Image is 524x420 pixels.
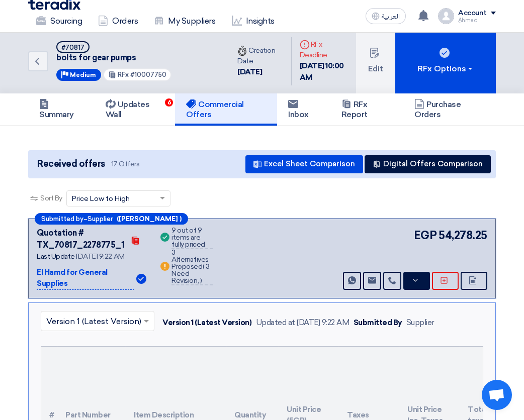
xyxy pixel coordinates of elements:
[40,193,62,203] span: Sort By
[245,155,363,173] button: Excel Sheet Comparison
[146,10,223,32] a: My Suppliers
[458,18,496,23] div: ِAhmed
[237,45,283,66] div: Creation Date
[277,93,330,126] a: Inbox
[356,29,395,93] button: Edit
[171,262,209,285] span: 3 Need Revision,
[482,380,512,410] a: Open chat
[88,216,113,222] span: Supplier
[366,8,406,24] button: العربية
[224,10,283,32] a: Insights
[203,262,205,271] span: (
[162,317,252,329] div: Version 1 (Latest Version)
[95,93,176,126] a: Updates Wall6
[439,227,487,244] span: 54,278.25
[111,159,140,169] span: 17 Offers
[118,71,129,78] span: RFx
[171,249,213,285] div: 3 Alternatives Proposed
[175,93,277,126] a: Commercial Offers
[300,60,348,83] div: [DATE] 10:00 AM
[56,41,217,63] h5: bolts for gear pumps
[382,13,400,20] span: العربية
[37,252,75,261] span: Last Update
[330,93,404,126] a: RFx Report
[288,99,319,120] h5: Inbox
[414,99,485,120] h5: Purchase Orders
[165,98,173,107] span: 6
[76,252,124,261] span: [DATE] 9:22 AM
[395,29,496,93] button: RFx Options
[70,71,96,78] span: Medium
[256,317,350,329] div: Updated at [DATE] 9:22 AM
[28,10,90,32] a: Sourcing
[438,8,454,24] img: profile_test.png
[117,216,182,222] b: ([PERSON_NAME] )
[41,216,83,222] span: Submitted by
[56,53,217,63] span: bolts for gear pumps
[414,227,437,244] span: EGP
[37,157,105,171] span: Received offers
[365,155,491,173] button: Digital Offers Comparison
[37,227,124,251] div: Quotation # TX_70817_2278775_1
[39,99,83,120] h5: Summary
[403,93,496,126] a: Purchase Orders
[300,39,348,60] div: RFx Deadline
[458,9,487,18] div: Account
[130,71,166,78] span: #10007750
[406,317,434,329] div: Supplier
[106,99,164,120] h5: Updates Wall
[35,213,188,225] div: –
[171,227,213,249] div: 9 out of 9 items are fully priced
[72,193,130,204] span: Price Low to High
[417,63,474,75] div: RFx Options
[237,66,283,78] div: [DATE]
[37,267,134,290] p: El Hamd for General Supplies
[136,274,146,284] img: Verified Account
[200,276,202,285] span: )
[354,317,402,329] div: Submitted By
[61,44,84,51] div: #70817
[341,99,393,120] h5: RFx Report
[90,10,146,32] a: Orders
[28,93,95,126] a: Summary
[186,99,266,120] h5: Commercial Offers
